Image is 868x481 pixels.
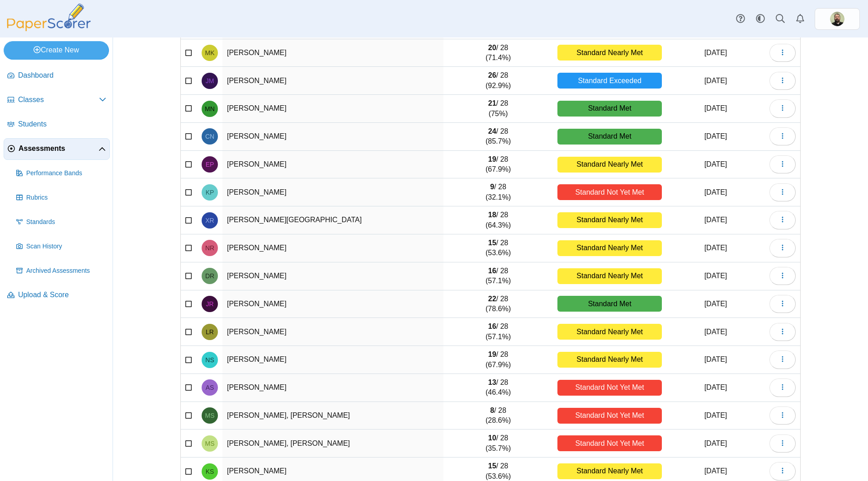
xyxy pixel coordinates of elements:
[790,9,810,29] a: Alerts
[704,244,727,252] time: Sep 21, 2025 at 6:58 PM
[26,218,106,227] span: Standards
[488,322,496,330] b: 16
[222,430,443,458] td: [PERSON_NAME], [PERSON_NAME]
[488,350,496,358] b: 19
[557,129,662,145] div: Standard Met
[557,296,662,312] div: Standard Met
[443,39,553,67] td: / 28 (71.4%)
[704,104,727,112] time: Sep 21, 2025 at 6:58 PM
[443,95,553,123] td: / 28 (75%)
[13,163,110,184] a: Performance Bands
[4,89,110,111] a: Classes
[206,78,214,84] span: Jeremy Moore
[18,95,99,105] span: Classes
[4,114,110,135] a: Students
[443,318,553,346] td: / 28 (57.1%)
[222,290,443,318] td: [PERSON_NAME]
[443,206,553,234] td: / 28 (64.3%)
[443,123,553,151] td: / 28 (85.7%)
[26,242,106,251] span: Scan History
[557,73,662,89] div: Standard Exceeded
[557,463,662,479] div: Standard Nearly Met
[557,45,662,61] div: Standard Nearly Met
[557,380,662,396] div: Standard Not Yet Met
[222,206,443,234] td: [PERSON_NAME][GEOGRAPHIC_DATA]
[18,119,106,129] span: Students
[205,106,215,112] span: Madelynne Nelson
[222,374,443,402] td: [PERSON_NAME]
[206,384,214,391] span: Anthony Sandoval
[205,245,214,251] span: Noah Robinson
[704,216,727,224] time: Sep 21, 2025 at 6:58 PM
[443,67,553,95] td: / 28 (92.9%)
[222,234,443,262] td: [PERSON_NAME]
[205,273,214,279] span: Daniel Rodriguez
[443,178,553,206] td: / 28 (32.1%)
[557,212,662,228] div: Standard Nearly Met
[222,178,443,206] td: [PERSON_NAME]
[222,123,443,151] td: [PERSON_NAME]
[488,44,496,51] b: 20
[488,434,496,442] b: 10
[704,49,727,56] time: Sep 21, 2025 at 6:59 PM
[443,346,553,374] td: / 28 (67.9%)
[26,193,106,202] span: Rubrics
[443,290,553,318] td: / 28 (78.6%)
[4,41,109,59] a: Create New
[26,169,106,178] span: Performance Bands
[557,101,662,117] div: Standard Met
[704,328,727,336] time: Sep 21, 2025 at 6:58 PM
[704,132,727,140] time: Sep 21, 2025 at 6:58 PM
[206,329,214,335] span: Lola Romero
[205,440,215,447] span: Mohammad Ibrahim Sediqi
[18,290,106,300] span: Upload & Score
[557,408,662,424] div: Standard Not Yet Met
[443,374,553,402] td: / 28 (46.4%)
[704,77,727,84] time: Sep 21, 2025 at 6:58 PM
[222,402,443,430] td: [PERSON_NAME], [PERSON_NAME]
[488,99,496,107] b: 21
[815,8,860,30] a: ps.IbYvzNdzldgWHYXo
[704,188,727,196] time: Sep 22, 2025 at 1:14 PM
[222,39,443,67] td: [PERSON_NAME]
[443,262,553,290] td: / 28 (57.1%)
[13,211,110,233] a: Standards
[18,70,106,80] span: Dashboard
[13,187,110,209] a: Rubrics
[26,266,106,276] span: Archived Assessments
[222,67,443,95] td: [PERSON_NAME]
[222,262,443,290] td: [PERSON_NAME]
[443,402,553,430] td: / 28 (28.6%)
[704,411,727,419] time: Sep 21, 2025 at 6:59 PM
[704,160,727,168] time: Sep 21, 2025 at 6:58 PM
[488,378,496,386] b: 13
[4,25,94,33] a: PaperScorer
[205,50,215,56] span: Meghan Kluge
[557,157,662,173] div: Standard Nearly Met
[4,285,110,306] a: Upload & Score
[222,151,443,179] td: [PERSON_NAME]
[704,383,727,391] time: Sep 21, 2025 at 6:58 PM
[222,318,443,346] td: [PERSON_NAME]
[557,184,662,200] div: Standard Not Yet Met
[222,346,443,374] td: [PERSON_NAME]
[488,462,496,470] b: 15
[205,357,214,363] span: Najma Sakhizada
[13,260,110,282] a: Archived Assessments
[443,234,553,262] td: / 28 (53.6%)
[704,300,727,308] time: Sep 21, 2025 at 6:58 PM
[557,240,662,256] div: Standard Nearly Met
[557,435,662,451] div: Standard Not Yet Met
[205,133,214,140] span: Camryn Noller
[488,239,496,247] b: 15
[704,439,727,447] time: Sep 21, 2025 at 6:59 PM
[488,155,496,163] b: 19
[704,355,727,363] time: Sep 21, 2025 at 6:58 PM
[488,295,496,303] b: 22
[704,272,727,280] time: Sep 21, 2025 at 6:58 PM
[19,144,99,154] span: Assessments
[222,95,443,123] td: [PERSON_NAME]
[443,430,553,458] td: / 28 (35.7%)
[488,211,496,219] b: 18
[490,183,494,191] b: 9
